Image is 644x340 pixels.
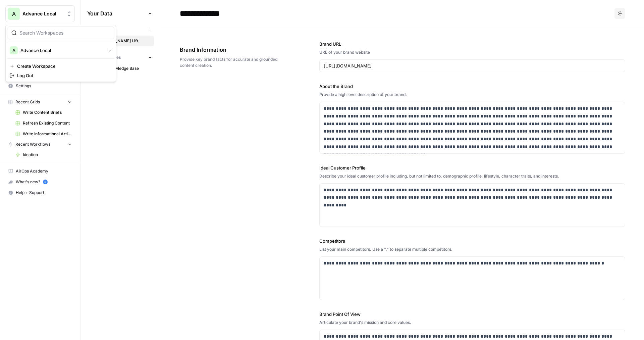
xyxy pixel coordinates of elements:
span: New Knowledge Base [98,65,151,71]
button: What's new? 5 [5,177,75,187]
span: Advance Local [20,47,103,54]
span: Recent Workflows [15,141,50,147]
span: Ideation [23,152,72,158]
span: Help + Support [16,190,72,196]
a: Write Informational Article [12,129,75,139]
button: Workspace: Advance Local [5,5,75,22]
label: About the Brand [319,83,625,90]
span: Provide key brand facts for accurate and grounded content creation. [180,56,282,68]
span: Refresh Existing Content [23,120,72,126]
a: Settings [5,81,75,91]
div: List your main competitors. Use a "," to separate multiple competitors. [319,246,625,252]
span: Your Data [87,9,146,17]
label: Ideal Customer Profile [319,164,625,171]
label: Competitors [319,238,625,244]
div: URL of your brand website [319,49,625,55]
div: Articulate your brand's mission and core values. [319,320,625,326]
div: Describe your ideal customer profile including, but not limited to, demographic profile, lifestyl... [319,173,625,179]
span: [PERSON_NAME] Lift [98,38,151,44]
a: [PERSON_NAME] Lift [87,36,154,46]
input: Search Workspaces [19,30,110,36]
div: Provide a high level description of your brand. [319,92,625,98]
span: Advance Local [22,10,63,17]
span: Recent Grids [15,99,40,105]
a: Ideation [12,149,75,160]
a: Log Out [7,71,114,80]
div: Workspace: Advance Local [5,25,116,82]
span: Write Informational Article [23,131,72,137]
text: 5 [44,180,46,184]
span: Write Content Briefs [23,109,72,115]
a: New Knowledge Base [87,63,154,74]
a: 5 [43,180,48,184]
input: www.sundaysoccer.com [324,62,621,69]
button: Recent Workflows [5,139,75,149]
button: Recent Grids [5,97,75,107]
button: Help + Support [5,187,75,198]
span: Settings [16,83,72,89]
label: Brand Point Of View [319,311,625,318]
a: Create Workspace [7,61,114,71]
span: A [12,10,16,18]
span: Brand Information [180,46,282,54]
a: Refresh Existing Content [12,118,75,129]
a: AirOps Academy [5,166,75,177]
span: Log Out [17,72,109,79]
a: Write Content Briefs [12,107,75,118]
span: A [12,47,15,54]
span: AirOps Academy [16,168,72,174]
div: What's new? [6,177,74,187]
label: Brand URL [319,41,625,47]
span: Create Workspace [17,63,109,69]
